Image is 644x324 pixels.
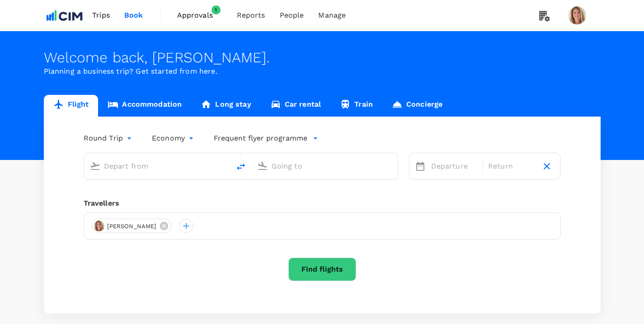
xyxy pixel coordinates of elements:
a: Train [330,95,382,117]
div: Welcome back , [PERSON_NAME] . [44,49,601,66]
div: Round Trip [84,131,134,146]
span: Approvals [177,10,222,21]
span: 1 [212,5,221,14]
p: Frequent flyer programme [214,133,307,144]
a: Flight [44,95,99,117]
div: Travellers [84,198,561,209]
button: Find flights [288,258,356,281]
a: Car rental [261,95,331,117]
span: Manage [318,10,346,21]
span: Book [124,10,143,21]
button: Open [224,165,226,167]
img: Judith Penders [568,6,586,24]
p: Departure [431,161,477,172]
button: delete [230,156,252,178]
button: Open [391,165,393,167]
a: Long stay [191,95,260,117]
span: Trips [92,10,110,21]
img: CIM ENVIRONMENTAL PTY LTD [44,5,85,25]
span: Reports [237,10,265,21]
input: Depart from [104,159,211,173]
div: [PERSON_NAME] [91,219,172,233]
a: Concierge [382,95,452,117]
span: People [280,10,304,21]
div: Economy [152,131,196,146]
button: Frequent flyer programme [214,133,318,144]
img: avatar-6789326106eb3.jpeg [94,221,104,231]
a: Accommodation [98,95,191,117]
span: [PERSON_NAME] [102,222,162,231]
input: Going to [272,159,379,173]
p: Planning a business trip? Get started from here. [44,66,601,77]
p: Return [488,161,534,172]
